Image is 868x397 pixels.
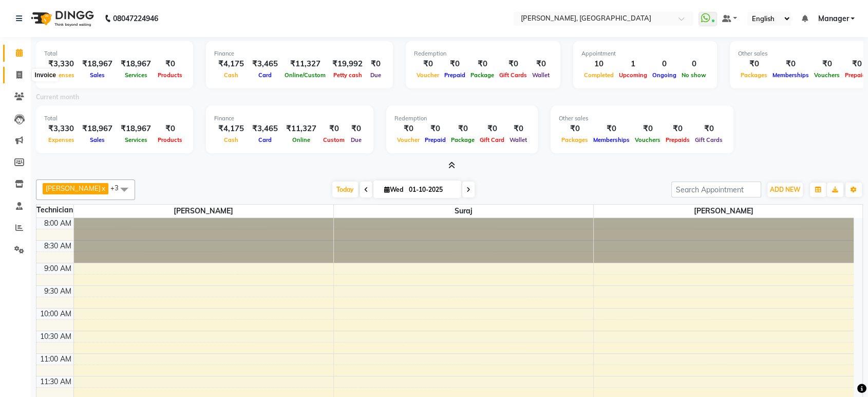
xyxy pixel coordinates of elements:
[44,58,78,70] div: ₹3,330
[497,71,530,79] span: Gift Cards
[414,49,552,58] div: Redemption
[117,123,155,135] div: ₹18,967
[282,123,320,135] div: ₹11,327
[591,136,632,143] span: Memberships
[394,123,422,135] div: ₹0
[214,58,248,70] div: ₹4,175
[530,71,552,79] span: Wallet
[442,71,468,79] span: Prepaid
[42,286,73,297] div: 9:30 AM
[38,376,73,387] div: 11:30 AM
[282,58,328,70] div: ₹11,327
[155,58,185,70] div: ₹0
[497,58,530,70] div: ₹0
[26,4,97,33] img: logo
[214,123,248,135] div: ₹4,175
[671,182,761,197] input: Search Appointment
[320,136,347,143] span: Custom
[101,184,105,192] a: x
[38,331,73,342] div: 10:30 AM
[507,136,530,143] span: Wallet
[42,263,73,274] div: 9:00 AM
[328,58,367,70] div: ₹19,992
[468,58,497,70] div: ₹0
[679,71,709,79] span: No show
[818,13,848,24] span: Manager
[332,182,358,197] span: Today
[221,71,241,79] span: Cash
[44,49,185,58] div: Total
[155,136,185,143] span: Products
[78,58,117,70] div: ₹18,967
[414,71,442,79] span: Voucher
[468,71,497,79] span: Package
[770,186,800,193] span: ADD NEW
[477,136,507,143] span: Gift Card
[650,58,679,70] div: 0
[442,58,468,70] div: ₹0
[414,58,442,70] div: ₹0
[812,71,842,79] span: Vouchers
[347,123,365,135] div: ₹0
[507,123,530,135] div: ₹0
[632,123,663,135] div: ₹0
[581,58,616,70] div: 10
[42,241,73,251] div: 8:30 AM
[38,309,73,319] div: 10:00 AM
[46,136,77,143] span: Expenses
[738,71,770,79] span: Packages
[663,123,692,135] div: ₹0
[32,69,59,81] div: Invoice
[87,71,107,79] span: Sales
[44,114,185,123] div: Total
[44,123,78,135] div: ₹3,330
[117,58,155,70] div: ₹18,967
[367,58,385,70] div: ₹0
[394,114,530,123] div: Redemption
[78,123,117,135] div: ₹18,967
[282,71,328,79] span: Online/Custom
[248,58,282,70] div: ₹3,465
[155,123,185,135] div: ₹0
[38,354,73,365] div: 11:00 AM
[559,136,591,143] span: Packages
[46,184,101,192] span: [PERSON_NAME]
[331,71,365,79] span: Petty cash
[477,123,507,135] div: ₹0
[770,58,812,70] div: ₹0
[382,186,406,193] span: Wed
[448,136,477,143] span: Package
[214,114,365,123] div: Finance
[559,114,725,123] div: Other sales
[36,93,79,102] label: Current month
[581,71,616,79] span: Completed
[422,123,448,135] div: ₹0
[394,136,422,143] span: Voucher
[42,218,73,229] div: 8:00 AM
[256,71,274,79] span: Card
[87,136,107,143] span: Sales
[320,123,347,135] div: ₹0
[616,58,650,70] div: 1
[594,205,854,218] span: [PERSON_NAME]
[591,123,632,135] div: ₹0
[448,123,477,135] div: ₹0
[692,136,725,143] span: Gift Cards
[812,58,842,70] div: ₹0
[122,136,150,143] span: Services
[422,136,448,143] span: Prepaid
[155,71,185,79] span: Products
[738,58,770,70] div: ₹0
[406,182,457,197] input: 2025-10-01
[36,205,73,215] div: Technician
[334,205,593,218] span: Suraj
[770,71,812,79] span: Memberships
[256,136,274,143] span: Card
[110,184,126,192] span: +3
[581,49,709,58] div: Appointment
[221,136,241,143] span: Cash
[122,71,150,79] span: Services
[348,136,364,143] span: Due
[530,58,552,70] div: ₹0
[368,71,384,79] span: Due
